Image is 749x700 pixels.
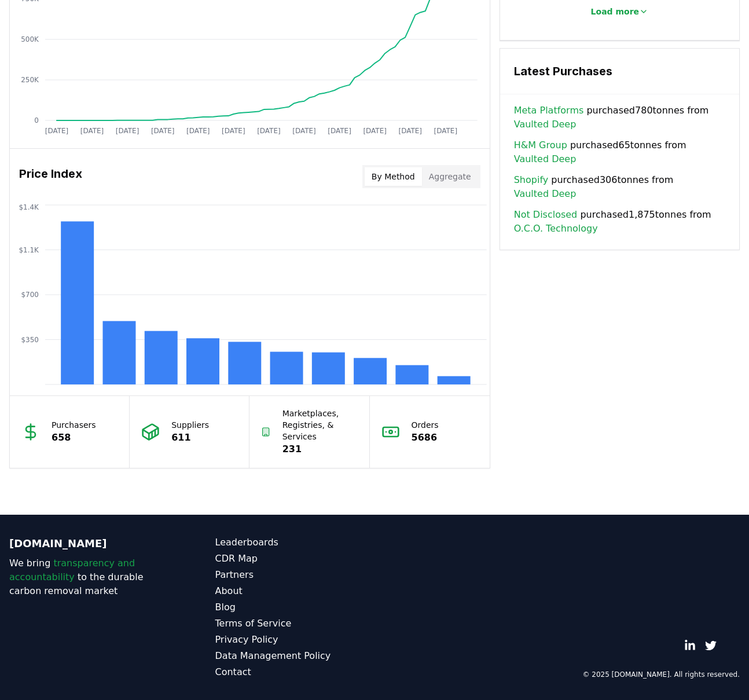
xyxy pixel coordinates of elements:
a: Leaderboards [215,536,375,549]
a: CDR Map [215,552,375,566]
a: Vaulted Deep [514,118,577,131]
p: 658 [52,431,96,445]
tspan: [DATE] [151,127,175,135]
tspan: [DATE] [398,127,422,135]
a: H&M Group [514,138,567,152]
p: We bring to the durable carbon removal market [9,556,169,598]
tspan: [DATE] [292,127,316,135]
tspan: $1.1K [19,246,39,254]
p: © 2025 [DOMAIN_NAME]. All rights reserved. [582,670,740,679]
p: 5686 [412,431,439,445]
tspan: [DATE] [434,127,458,135]
a: Shopify [514,173,549,187]
button: By Method [365,167,422,186]
tspan: 500K [21,35,39,43]
a: Data Management Policy [215,649,375,663]
a: Meta Platforms [514,104,584,118]
p: Purchasers [52,419,96,431]
p: Load more [591,6,640,17]
p: 611 [171,431,209,445]
span: purchased 65 tonnes from [514,138,725,166]
span: transparency and accountability [9,558,135,582]
tspan: 250K [21,76,39,84]
p: [DOMAIN_NAME] [9,536,169,552]
tspan: [DATE] [328,127,351,135]
a: Vaulted Deep [514,187,577,201]
span: purchased 780 tonnes from [514,104,725,131]
p: Orders [412,419,439,431]
a: LinkedIn [684,640,696,651]
p: Suppliers [171,419,209,431]
tspan: [DATE] [257,127,281,135]
a: Privacy Policy [215,633,375,647]
tspan: $350 [21,336,38,344]
a: Contact [215,665,375,679]
h3: Price Index [19,165,82,188]
tspan: [DATE] [45,127,69,135]
p: 231 [282,442,358,456]
tspan: 0 [34,116,39,124]
a: About [215,584,375,598]
tspan: [DATE] [222,127,245,135]
span: purchased 1,875 tonnes from [514,208,725,236]
a: Vaulted Deep [514,152,577,166]
tspan: $1.4K [19,203,39,211]
p: Marketplaces, Registries, & Services [282,408,358,442]
tspan: $700 [21,291,38,299]
tspan: [DATE] [116,127,139,135]
h3: Latest Purchases [514,63,725,80]
a: Twitter [705,640,717,651]
span: purchased 306 tonnes from [514,173,725,201]
tspan: [DATE] [186,127,210,135]
a: Not Disclosed [514,208,578,222]
tspan: [DATE] [363,127,387,135]
a: Partners [215,568,375,582]
tspan: [DATE] [80,127,104,135]
a: O.C.O. Technology [514,222,598,236]
button: Aggregate [422,167,478,186]
a: Terms of Service [215,617,375,631]
a: Blog [215,600,375,614]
